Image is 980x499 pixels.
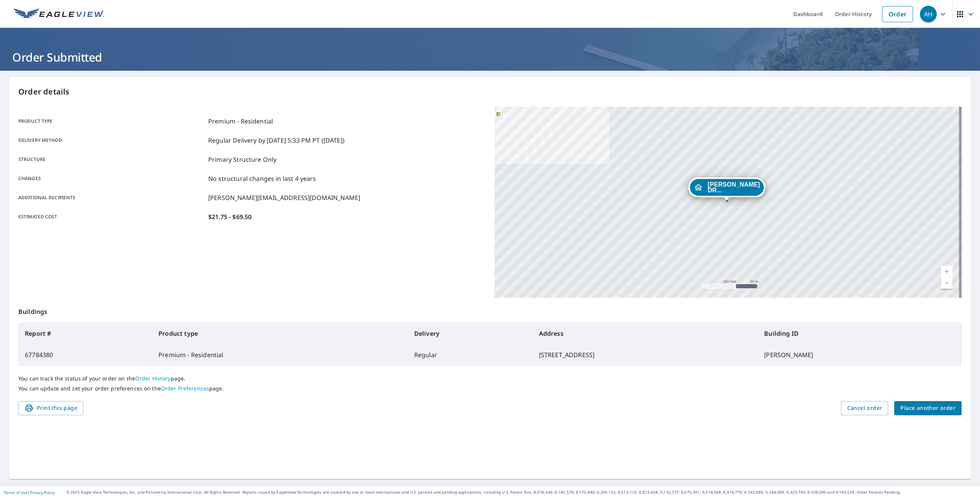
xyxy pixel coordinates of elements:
[900,403,955,413] span: Place another order
[758,323,961,344] th: Building ID
[30,490,55,495] a: Privacy Policy
[841,401,889,415] button: Cancel order
[152,323,408,344] th: Product type
[708,182,760,193] span: [PERSON_NAME] DR...
[847,403,882,413] span: Cancel order
[208,155,276,164] p: Primary Structure Only
[4,490,28,495] a: Terms of Use
[408,323,533,344] th: Delivery
[894,401,962,415] button: Place another order
[66,489,976,495] p: © 2025 Eagle View Technologies, Inc. and Pictometry International Corp. All Rights Reserved. Repo...
[533,344,758,366] td: [STREET_ADDRESS]
[208,174,316,183] p: No structural changes in last 4 years
[18,136,205,145] p: Delivery method
[208,136,345,145] p: Regular Delivery by [DATE] 5:33 PM PT ([DATE])
[19,323,152,344] th: Report #
[408,344,533,366] td: Regular
[18,385,962,392] p: You can update and set your order preferences on the page.
[18,193,205,202] p: Additional recipients
[920,6,937,23] div: AH
[18,117,205,126] p: Product type
[24,403,77,413] span: Print this page
[18,212,205,221] p: Estimated cost
[941,277,952,289] a: Current Level 17, Zoom Out
[688,177,765,201] div: Dropped pin, building RICHARD DROLLINGER, Residential property, 46204 Hollowoode Ln Macomb, MI 48044
[941,266,952,277] a: Current Level 17, Zoom In
[18,155,205,164] p: Structure
[208,193,360,202] p: [PERSON_NAME][EMAIL_ADDRESS][DOMAIN_NAME]
[18,401,83,415] button: Print this page
[161,385,209,392] a: Order Preferences
[4,490,55,495] p: |
[18,86,962,98] p: Order details
[14,8,104,20] img: EV Logo
[758,344,961,366] td: [PERSON_NAME]
[208,117,273,126] p: Premium - Residential
[533,323,758,344] th: Address
[18,174,205,183] p: Changes
[208,212,252,221] p: $21.75 - $69.50
[152,344,408,366] td: Premium - Residential
[135,375,171,382] a: Order History
[18,298,962,322] p: Buildings
[19,344,152,366] td: 67784380
[9,49,971,65] h1: Order Submitted
[18,375,962,382] p: You can track the status of your order on the page.
[882,6,913,22] a: Order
